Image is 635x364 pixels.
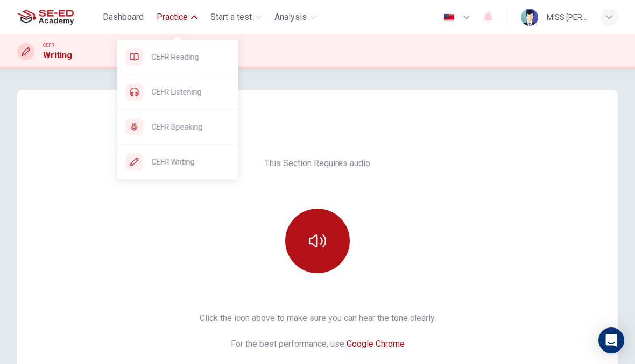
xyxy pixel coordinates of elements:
[152,51,230,63] span: CEFR Reading
[43,41,54,49] span: CEFR
[152,120,230,133] span: CEFR Speaking
[210,11,252,24] span: Start a test
[598,327,624,353] div: Open Intercom Messenger
[347,339,405,349] a: Google Chrome
[206,8,266,27] button: Start a test
[17,6,98,28] a: SE-ED Academy logo
[117,145,238,179] div: CEFR Writing
[117,40,238,74] div: CEFR Reading
[152,85,230,98] span: CEFR Listening
[157,11,188,24] span: Practice
[231,338,405,351] h6: For the best performance, use
[270,8,321,27] button: Analysis
[17,6,74,28] img: SE-ED Academy logo
[117,75,238,109] div: CEFR Listening
[274,11,307,24] span: Analysis
[117,110,238,144] div: CEFR Speaking
[43,49,72,62] h1: Writing
[521,9,538,26] img: Profile picture
[98,8,148,27] button: Dashboard
[152,8,202,27] button: Practice
[265,157,370,170] h6: This Section Requires audio
[442,13,456,22] img: en
[152,155,230,168] span: CEFR Writing
[103,11,144,24] span: Dashboard
[547,11,588,24] div: MISS [PERSON_NAME]
[200,312,436,325] h6: Click the icon above to make sure you can hear the tone clearly.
